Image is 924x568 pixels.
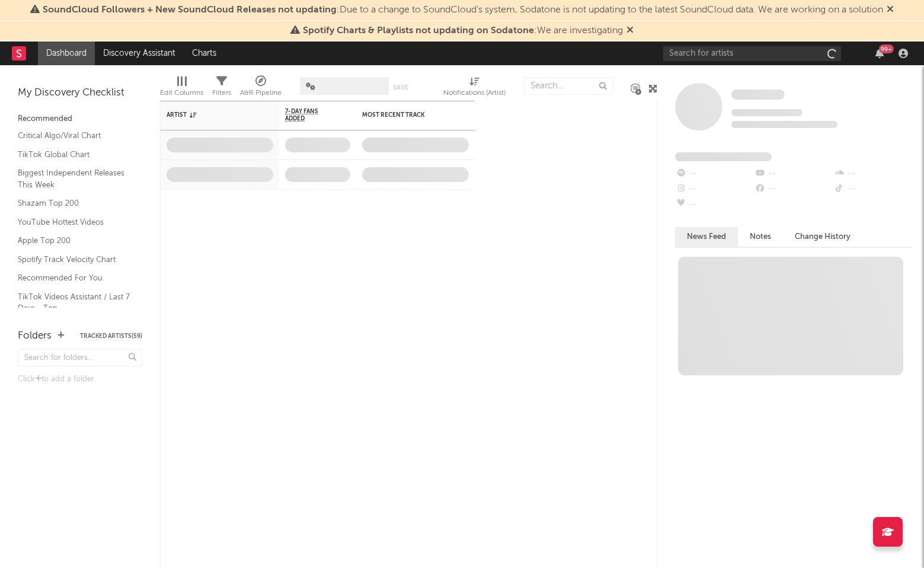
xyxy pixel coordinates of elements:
span: Dismiss [626,26,634,36]
div: Notifications (Artist) [443,71,506,106]
button: 99+ [875,49,884,58]
span: : We are investigating [303,26,623,36]
div: Filters [212,71,231,106]
button: Save [393,84,408,91]
div: Recommended [18,112,142,126]
div: Most Recent Track [362,111,451,119]
input: Search for folders... [18,349,142,366]
span: Spotify Charts & Playlists not updating on Sodatone [303,26,534,36]
span: Some Artist [731,90,785,100]
a: Discovery Assistant [95,42,184,65]
a: Apple Top 200 [18,234,130,247]
a: Biggest Independent Releases This Week [18,167,130,191]
div: -- [833,166,912,181]
div: A&R Pipeline [240,71,282,106]
div: My Discovery Checklist [18,86,142,100]
span: 0 fans last week [731,121,837,128]
a: TikTok Global Chart [18,148,130,161]
div: -- [754,181,833,197]
button: News Feed [675,227,738,247]
button: Change History [783,227,862,247]
div: -- [675,197,754,212]
span: Dismiss [887,5,894,15]
div: A&R Pipeline [240,86,282,100]
div: Notifications (Artist) [443,86,506,100]
a: Charts [184,42,225,65]
a: Recommended For You [18,272,130,285]
input: Search for artists [663,46,841,61]
a: Spotify Track Velocity Chart [18,253,130,266]
a: Dashboard [38,42,95,65]
div: Filters [212,86,231,100]
span: Fans Added by Platform [675,152,772,161]
a: Some Artist [731,89,785,101]
div: -- [833,181,912,197]
div: 99 + [879,44,894,53]
a: TikTok Videos Assistant / Last 7 Days - Top [18,291,130,315]
button: Notes [738,227,783,247]
div: -- [754,166,833,181]
div: Artist [167,111,255,119]
div: Click to add a folder. [18,372,142,387]
button: Tracked Artists(59) [80,333,142,339]
input: Search... [524,77,613,95]
div: Folders [18,329,52,343]
div: Edit Columns [160,86,203,100]
div: -- [675,166,754,181]
div: Edit Columns [160,71,203,106]
a: YouTube Hottest Videos [18,216,130,229]
span: SoundCloud Followers + New SoundCloud Releases not updating [43,5,337,15]
a: Shazam Top 200 [18,197,130,210]
span: 7-Day Fans Added [285,108,332,122]
div: -- [675,181,754,197]
span: Tracking Since: [DATE] [731,109,802,116]
span: : Due to a change to SoundCloud's system, Sodatone is not updating to the latest SoundCloud data.... [43,5,883,15]
a: Critical Algo/Viral Chart [18,129,130,142]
